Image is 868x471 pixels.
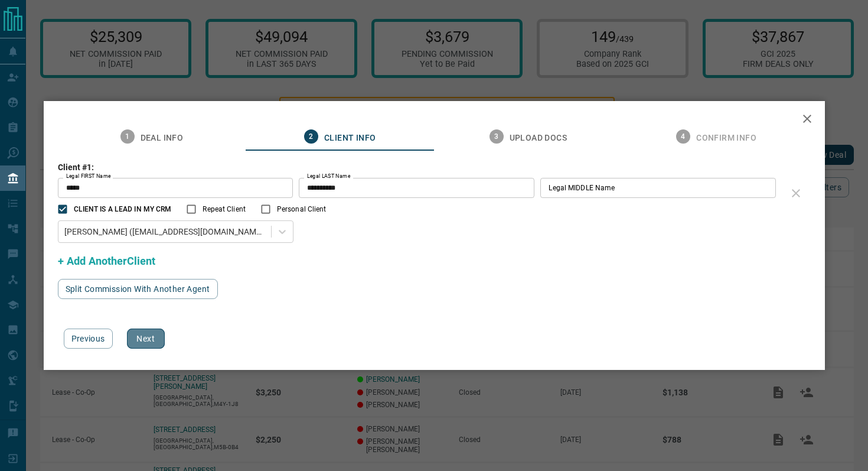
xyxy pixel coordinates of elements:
[307,173,350,180] label: Legal LAST Name
[74,204,172,215] span: CLIENT IS A LEAD IN MY CRM
[125,132,129,141] text: 1
[66,173,111,180] label: Legal FIRST Name
[510,133,567,144] span: Upload Docs
[309,132,313,141] text: 2
[64,329,113,349] button: Previous
[127,329,165,349] button: Next
[58,163,782,172] h3: Client #1:
[494,132,498,141] text: 3
[141,133,184,144] span: Deal Info
[58,279,218,299] button: Split Commission With Another Agent
[277,204,327,215] span: Personal Client
[203,204,245,215] span: Repeat Client
[324,133,376,144] span: Client Info
[58,255,155,267] span: + Add AnotherClient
